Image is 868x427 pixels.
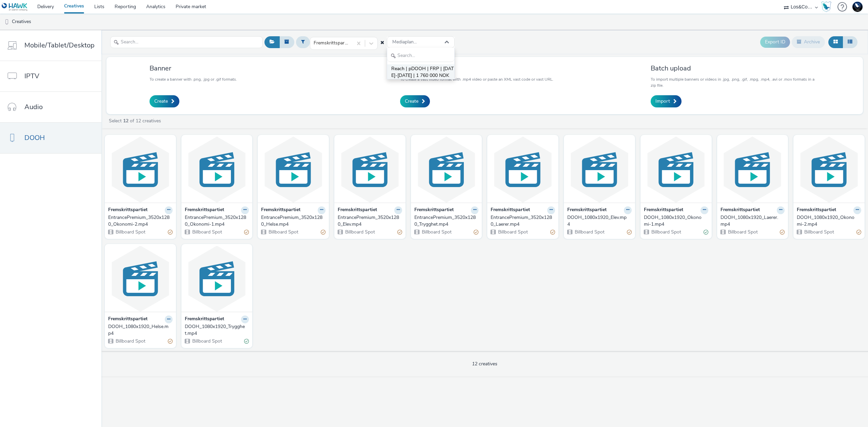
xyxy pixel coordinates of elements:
[338,214,399,228] div: EntrancePremium_3520x1280_Elev.mp4
[115,338,145,344] span: Billboard Spot
[491,214,555,228] a: EntrancePremium_3520x1280_Laerer.mp4
[168,228,173,236] div: Partially valid
[651,229,681,235] span: Billboard Spot
[651,76,820,88] p: To import multiple banners or videos in .jpg, .png, .gif, .mpg, .mp4, .avi or .mov formats in a z...
[644,214,708,228] a: DOOH_1080x1920_Okonomi-1.mp4
[391,65,454,79] span: Reach | pDOOH | FRP | [DATE]-[DATE] | 1 760 000 NOK
[150,95,179,107] a: Create
[760,37,790,47] button: Export ID
[24,71,39,81] span: IPTV
[821,1,831,12] img: Hawk Academy
[567,214,632,228] a: DOOH_1080x1920_Elev.mp4
[400,64,553,73] h3: Video
[108,206,147,214] strong: Fremskrittspartiet
[472,361,497,367] span: 12 creatives
[108,118,164,124] a: Select of 12 creatives
[338,214,402,228] a: EntrancePremium_3520x1280_Elev.mp4
[108,316,147,323] strong: Fremskrittspartiet
[192,338,222,344] span: Billboard Spot
[183,137,251,203] img: EntrancePremium_3520x1280_Okonomi-1.mp4 visual
[24,102,43,112] span: Audio
[321,228,325,236] div: Partially valid
[259,137,327,203] img: EntrancePremium_3520x1280_Helse.mp4 visual
[780,228,785,236] div: Partially valid
[644,206,683,214] strong: Fremskrittspartiet
[627,228,632,236] div: Partially valid
[397,228,402,236] div: Partially valid
[497,229,528,235] span: Billboard Spot
[843,36,857,48] button: Table
[110,36,263,48] input: Search...
[491,206,530,214] strong: Fremskrittspartiet
[567,214,629,228] div: DOOH_1080x1920_Elev.mp4
[797,214,861,228] a: DOOH_1080x1920_Okonomi-2.mp4
[804,229,834,235] span: Billboard Spot
[856,228,861,236] div: Partially valid
[108,214,170,228] div: EntrancePremium_3520x1280_Okonomi-2.mp4
[24,40,95,50] span: Mobile/Tablet/Desktop
[150,64,237,73] h3: Banner
[108,323,173,337] a: DOOH_1080x1920_Helse.mp4
[154,98,168,105] span: Create
[168,338,173,345] div: Partially valid
[244,228,249,236] div: Partially valid
[491,214,552,228] div: EntrancePremium_3520x1280_Laerer.mp4
[413,137,480,203] img: EntrancePremium_3520x1280_Trygghet.mp4 visual
[651,95,682,107] a: Import
[550,228,555,236] div: Partially valid
[344,229,375,235] span: Billboard Spot
[721,214,782,228] div: DOOH_1080x1920_Laerer.mp4
[704,228,708,236] div: Valid
[185,323,249,337] a: DOOH_1080x1920_Trygghet.mp4
[400,76,553,82] p: To create a vast video format with .mp4 video or paste an XML vast code or vast URL.
[106,246,174,312] img: DOOH_1080x1920_Helse.mp4 visual
[795,137,863,203] img: DOOH_1080x1920_Okonomi-2.mp4 visual
[414,214,479,228] a: EntrancePremium_3520x1280_Trygghet.mp4
[405,98,418,105] span: Create
[108,214,173,228] a: EntrancePremium_3520x1280_Okonomi-2.mp4
[489,137,557,203] img: EntrancePremium_3520x1280_Laerer.mp4 visual
[644,214,706,228] div: DOOH_1080x1920_Okonomi-1.mp4
[2,3,28,11] img: undefined Logo
[268,229,298,235] span: Billboard Spot
[338,206,377,214] strong: Fremskrittspartiet
[185,323,246,337] div: DOOH_1080x1920_Trygghet.mp4
[655,98,670,105] span: Import
[821,1,834,12] a: Hawk Academy
[185,214,249,228] a: EntrancePremium_3520x1280_Okonomi-1.mp4
[24,133,45,143] span: DOOH
[185,214,246,228] div: EntrancePremium_3520x1280_Okonomi-1.mp4
[115,229,145,235] span: Billboard Spot
[566,137,633,203] img: DOOH_1080x1920_Elev.mp4 visual
[642,137,710,203] img: DOOH_1080x1920_Okonomi-1.mp4 visual
[792,36,825,48] button: Archive
[421,229,452,235] span: Billboard Spot
[719,137,787,203] img: DOOH_1080x1920_Laerer.mp4 visual
[474,228,478,236] div: Partially valid
[852,2,863,12] img: Support Hawk
[192,229,222,235] span: Billboard Spot
[414,206,454,214] strong: Fremskrittspartiet
[123,118,129,124] strong: 12
[414,214,476,228] div: EntrancePremium_3520x1280_Trygghet.mp4
[721,206,760,214] strong: Fremskrittspartiet
[797,214,859,228] div: DOOH_1080x1920_Okonomi-2.mp4
[261,214,325,228] a: EntrancePremium_3520x1280_Helse.mp4
[244,338,249,345] div: Valid
[150,76,237,82] p: To create a banner with .png, .jpg or .gif formats.
[261,206,300,214] strong: Fremskrittspartiet
[797,206,836,214] strong: Fremskrittspartiet
[574,229,605,235] span: Billboard Spot
[651,64,820,73] h3: Batch upload
[721,214,785,228] a: DOOH_1080x1920_Laerer.mp4
[392,39,417,45] span: Mediaplan...
[183,246,251,312] img: DOOH_1080x1920_Trygghet.mp4 visual
[261,214,323,228] div: EntrancePremium_3520x1280_Helse.mp4
[828,36,843,48] button: Grid
[108,323,170,337] div: DOOH_1080x1920_Helse.mp4
[3,19,10,25] img: dooh
[567,206,607,214] strong: Fremskrittspartiet
[185,316,224,323] strong: Fremskrittspartiet
[185,206,224,214] strong: Fremskrittspartiet
[727,229,758,235] span: Billboard Spot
